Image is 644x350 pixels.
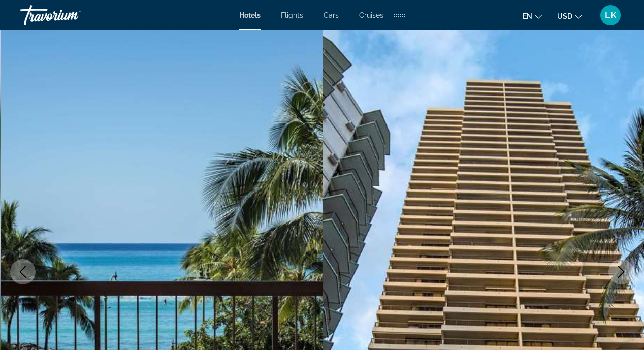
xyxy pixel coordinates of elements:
[605,10,617,20] span: LK
[523,12,532,20] span: en
[20,2,122,28] a: Travorium
[557,9,582,23] button: Change currency
[523,9,542,23] button: Change language
[394,7,405,23] button: Extra navigation items
[603,309,636,342] iframe: Button to launch messaging window
[608,259,634,284] button: Next image
[324,11,339,19] a: Cars
[281,11,303,19] a: Flights
[239,11,261,19] a: Hotels
[359,11,383,19] a: Cruises
[557,12,572,20] span: USD
[597,5,624,26] button: User Menu
[10,259,36,284] button: Previous image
